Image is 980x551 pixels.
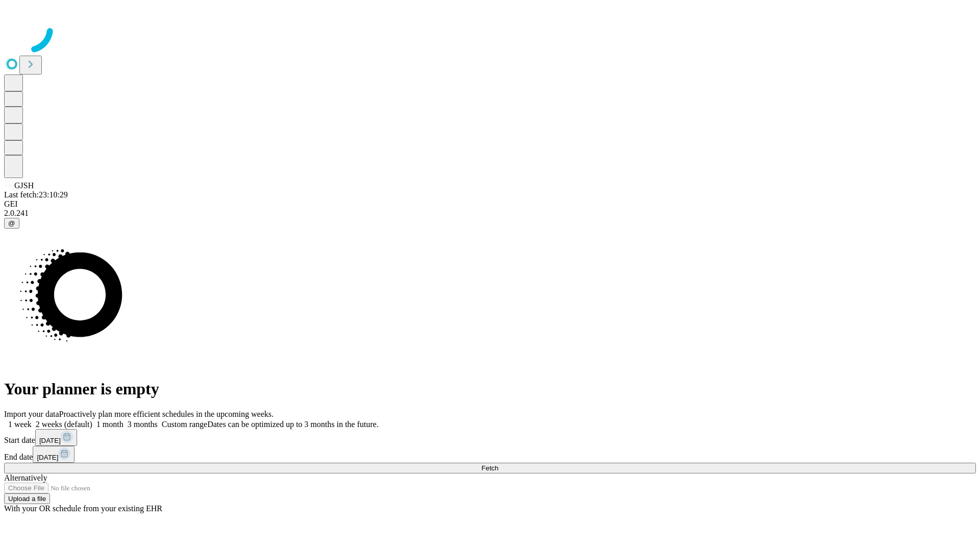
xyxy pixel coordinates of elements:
[4,218,19,229] button: @
[481,464,498,472] span: Fetch
[4,446,976,463] div: End date
[4,209,976,218] div: 2.0.241
[4,429,976,446] div: Start date
[128,420,158,429] span: 3 months
[4,504,162,513] span: With your OR schedule from your existing EHR
[39,437,61,444] span: [DATE]
[207,420,378,429] span: Dates can be optimized up to 3 months in the future.
[4,473,47,482] span: Alternatively
[4,199,976,209] div: GEI
[8,219,15,227] span: @
[59,410,274,418] span: Proactively plan more efficient schedules in the upcoming weeks.
[4,410,59,418] span: Import your data
[8,420,32,429] span: 1 week
[35,429,77,446] button: [DATE]
[14,181,34,190] span: GJSH
[36,420,92,429] span: 2 weeks (default)
[4,190,68,199] span: Last fetch: 23:10:29
[33,446,75,463] button: [DATE]
[96,420,124,429] span: 1 month
[4,493,50,504] button: Upload a file
[4,463,976,473] button: Fetch
[162,420,207,429] span: Custom range
[37,454,58,461] span: [DATE]
[4,380,976,398] h1: Your planner is empty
